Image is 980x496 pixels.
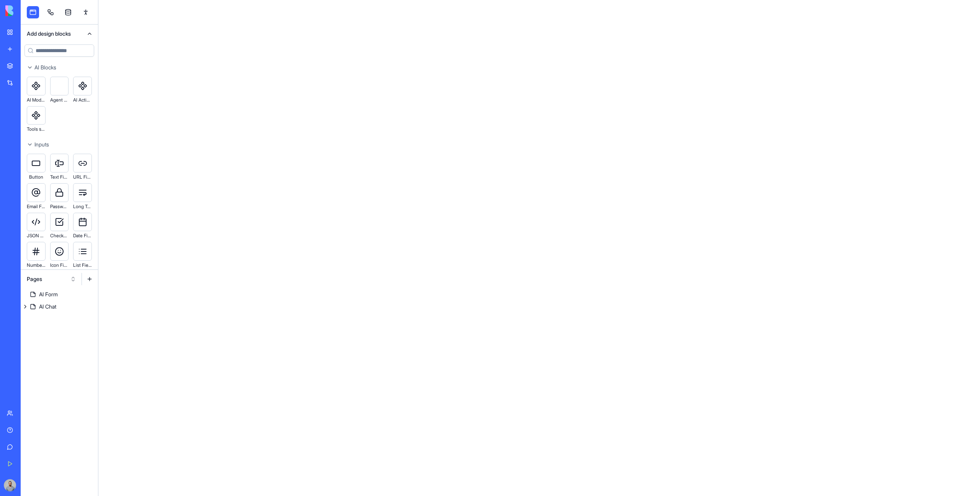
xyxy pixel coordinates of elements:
[27,172,46,182] div: Button
[27,202,46,211] div: Email Field
[50,95,69,105] div: Agent Chat
[50,172,69,182] div: Text Field
[21,288,98,301] a: AI Form
[27,261,46,270] div: Number Field
[5,5,53,16] img: logo
[50,231,69,240] div: Checkbox
[50,261,69,270] div: Icon Field
[21,25,98,43] button: Add design blocks
[4,479,16,491] img: image_123650291_bsq8ao.jpg
[39,291,58,298] div: AI Form
[73,202,92,211] div: Long Text Field
[73,95,92,105] div: AI Actions Common Settings
[27,125,46,134] div: Tools settings
[21,301,98,313] a: AI Chat
[73,172,92,182] div: URL Field
[50,202,69,211] div: Password Field
[23,273,80,285] button: Pages
[27,95,46,105] div: AI Model Settings
[27,231,46,240] div: JSON Field
[73,261,92,270] div: List Field
[39,303,56,310] div: AI Chat
[73,231,92,240] div: Date Field
[21,138,98,151] button: Inputs
[21,61,98,74] button: AI Blocks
